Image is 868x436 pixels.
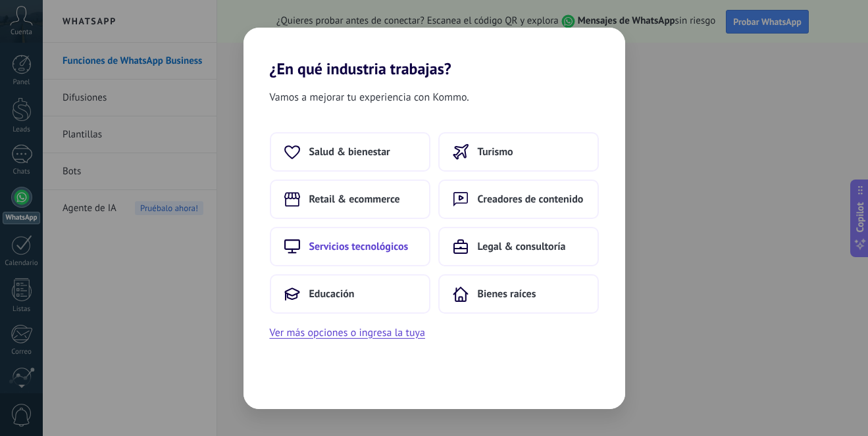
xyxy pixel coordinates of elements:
[270,274,430,314] button: Educación
[438,274,599,314] button: Bienes raíces
[478,287,536,301] span: Bienes raíces
[270,180,430,219] button: Retail & ecommerce
[270,132,430,172] button: Salud & bienestar
[309,145,390,158] span: Salud & bienestar
[309,193,400,206] span: Retail & ecommerce
[243,28,625,78] h2: ¿En qué industria trabajas?
[270,324,425,341] button: Ver más opciones o ingresa la tuya
[309,240,409,253] span: Servicios tecnológicos
[478,145,513,158] span: Turismo
[478,193,584,206] span: Creadores de contenido
[438,180,599,219] button: Creadores de contenido
[438,227,599,266] button: Legal & consultoría
[270,227,430,266] button: Servicios tecnológicos
[270,89,469,106] span: Vamos a mejorar tu experiencia con Kommo.
[438,132,599,172] button: Turismo
[478,240,566,253] span: Legal & consultoría
[309,287,355,301] span: Educación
